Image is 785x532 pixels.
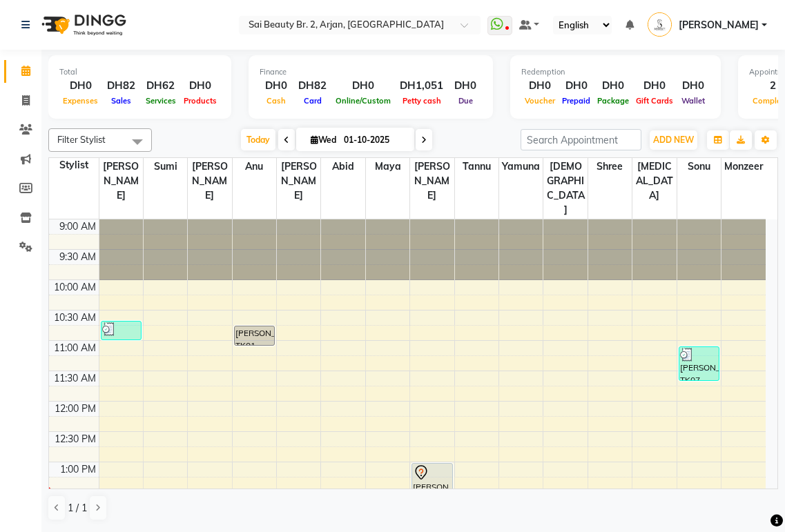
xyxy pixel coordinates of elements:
div: DH62 [141,78,180,94]
div: [PERSON_NAME], TK01, 10:45 AM-11:05 AM, Eyebrow Threading [235,326,275,345]
span: Tannu [455,158,498,175]
span: Expenses [59,96,101,106]
input: 2025-10-01 [340,130,409,150]
div: 10:30 AM [51,311,99,325]
span: Gift Cards [632,96,677,106]
div: 11:00 AM [51,341,99,355]
div: DH0 [521,78,559,94]
span: monzeer [721,158,766,175]
div: Total [59,66,220,78]
span: Due [455,96,476,106]
div: DH0 [260,78,293,94]
div: 9:00 AM [57,219,99,234]
img: logo [35,6,130,44]
input: Search Appointment [521,129,641,150]
div: 12:00 PM [52,402,99,416]
span: [PERSON_NAME] [188,158,231,204]
span: [MEDICAL_DATA] [632,158,676,204]
span: Sumi [144,158,187,175]
span: [PERSON_NAME] [410,158,454,204]
div: DH0 [59,78,101,94]
span: Package [594,96,632,106]
div: 9:30 AM [57,250,99,264]
img: Sue [648,12,672,37]
span: Services [142,96,180,106]
span: Today [241,129,275,150]
div: 11:30 AM [51,371,99,386]
span: Wallet [678,96,708,106]
div: DH0 [632,78,677,94]
span: Yamuna [499,158,543,175]
div: Finance [260,66,482,78]
span: Petty cash [399,96,445,106]
div: 10:00 AM [51,280,99,295]
span: Maya [366,158,409,175]
span: 1 / 1 [68,501,87,515]
div: DH0 [594,78,632,94]
span: Voucher [521,96,559,106]
span: [DEMOGRAPHIC_DATA] [543,158,587,219]
button: ADD NEW [650,130,697,150]
span: [PERSON_NAME] [99,158,143,204]
span: sonu [677,158,721,175]
span: Shree [588,158,632,175]
div: [PERSON_NAME], TK07, 11:05 AM-11:40 AM, Manicure File & Normal Polish [679,347,719,380]
div: Stylist [49,158,99,173]
div: Redemption [521,66,710,78]
div: [PERSON_NAME], TK06, 10:40 AM-11:00 AM, Eyebrow Threading [101,322,142,339]
span: [PERSON_NAME] [679,18,759,32]
div: DH82 [101,78,141,94]
div: DH1,051 [394,78,449,94]
div: 12:30 PM [52,432,99,446]
div: 1:00 PM [57,462,99,477]
span: Prepaid [559,96,594,106]
div: DH0 [677,78,710,94]
div: DH0 [180,78,220,94]
span: Card [300,96,325,106]
span: [PERSON_NAME] [277,158,320,204]
span: Filter Stylist [57,134,106,145]
div: DH0 [559,78,594,94]
span: Anu [233,158,276,175]
span: Wed [307,135,340,145]
div: DH0 [449,78,482,94]
span: Abid [321,158,365,175]
span: Cash [263,96,289,106]
div: DH0 [332,78,394,94]
span: Sales [108,96,135,106]
span: Products [180,96,220,106]
span: Online/Custom [332,96,394,106]
span: ADD NEW [653,135,694,145]
div: DH82 [293,78,332,94]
